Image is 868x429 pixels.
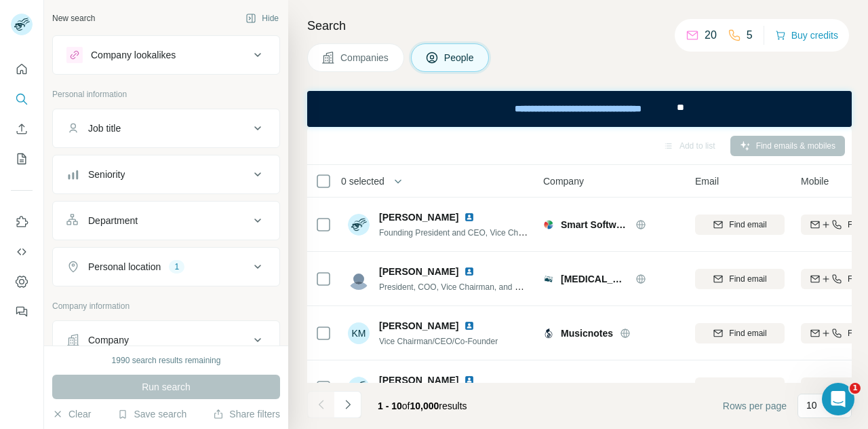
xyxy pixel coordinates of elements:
[464,375,475,386] img: LinkedIn logo
[53,112,279,145] button: Job title
[348,377,370,398] img: Avatar
[543,174,584,188] span: Company
[464,212,475,223] img: LinkedIn logo
[378,400,467,411] span: results
[236,8,288,29] button: Hide
[379,319,458,333] span: [PERSON_NAME]
[11,240,33,264] button: Use Surfe API
[695,269,785,289] button: Find email
[169,261,184,273] div: 1
[379,337,498,346] span: Vice Chairman/CEO/Co-Founder
[561,382,667,393] span: Valeo Groupe Americas
[729,219,766,231] span: Find email
[543,382,554,393] img: Logo of Valeo Groupe Americas
[88,260,161,274] div: Personal location
[543,219,554,230] img: Logo of Smart Software
[11,299,33,324] button: Feedback
[695,323,785,343] button: Find email
[11,57,33,81] button: Quick start
[334,391,361,418] button: Navigate to next page
[52,12,95,24] div: New search
[213,407,280,421] button: Share filters
[52,407,91,421] button: Clear
[695,214,785,235] button: Find email
[729,327,766,339] span: Find email
[88,122,121,135] div: Job title
[53,158,279,191] button: Seniority
[53,250,279,283] button: Personal location1
[410,400,439,411] span: 10,000
[464,320,475,331] img: LinkedIn logo
[53,39,279,71] button: Company lookalikes
[52,300,280,312] p: Company information
[561,327,613,340] span: Musicnotes
[561,218,629,231] span: Smart Software
[53,324,279,356] button: Company
[307,91,852,127] iframe: Banner
[543,328,554,339] img: Logo of Musicnotes
[341,174,384,188] span: 0 selected
[747,27,753,43] p: 5
[775,26,838,45] button: Buy credits
[11,87,33,111] button: Search
[379,265,458,278] span: [PERSON_NAME]
[348,322,370,344] div: KM
[88,333,129,347] div: Company
[11,269,33,294] button: Dashboard
[705,27,717,43] p: 20
[379,227,543,238] span: Founding President and CEO, Vice Chairman
[112,354,221,367] div: 1990 search results remaining
[53,204,279,237] button: Department
[561,272,629,286] span: [MEDICAL_DATA] Check Labs
[729,273,766,285] span: Find email
[88,168,125,181] div: Seniority
[806,398,817,412] p: 10
[402,400,410,411] span: of
[444,51,475,64] span: People
[729,381,766,394] span: Find email
[379,373,458,387] span: [PERSON_NAME]
[543,274,554,284] img: Logo of Cancer Check Labs
[723,399,787,413] span: Rows per page
[801,174,829,188] span: Mobile
[52,88,280,100] p: Personal information
[695,377,785,398] button: Find email
[88,214,138,227] div: Department
[91,48,176,62] div: Company lookalikes
[850,383,861,394] span: 1
[348,268,370,290] img: Avatar
[822,383,854,415] iframe: Intercom live chat
[379,281,545,292] span: President, COO, Vice Chairman, and Founder
[348,214,370,236] img: Avatar
[379,210,458,224] span: [PERSON_NAME]
[11,210,33,234] button: Use Surfe on LinkedIn
[11,147,33,171] button: My lists
[307,16,852,35] h4: Search
[11,117,33,141] button: Enrich CSV
[117,407,186,421] button: Save search
[695,174,719,188] span: Email
[340,51,390,64] span: Companies
[464,266,475,277] img: LinkedIn logo
[378,400,402,411] span: 1 - 10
